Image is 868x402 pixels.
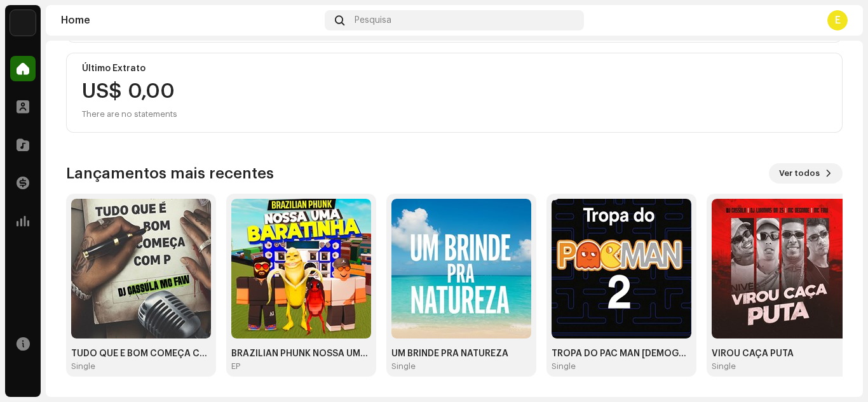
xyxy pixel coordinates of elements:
div: Home [61,15,320,25]
h3: Lançamentos mais recentes [66,163,274,184]
div: TROPA DO PAC MAN [DEMOGRAPHIC_DATA] [552,349,691,359]
div: E [827,10,848,30]
img: dd349ac1-3cab-4444-b3de-61b5cb05d5d1 [712,199,851,338]
div: Single [391,361,416,372]
div: VIROU CAÇA PUTA [712,349,851,359]
re-o-card-value: Último Extrato [66,53,843,133]
div: EP [231,361,240,372]
div: There are no statements [82,107,177,122]
div: Último Extrato [82,64,827,74]
button: Ver todos [769,163,843,184]
img: 90ed4380-6c04-4b54-85d8-19053b812f60 [231,199,371,338]
div: Single [71,361,95,372]
img: 730b9dfe-18b5-4111-b483-f30b0c182d82 [10,10,36,36]
div: Single [712,361,736,372]
div: UM BRINDE PRA NATUREZA [391,349,531,359]
span: Pesquisa [355,15,391,25]
div: BRAZILIAN PHUNK NOSSA UMA BARATINHA [231,349,371,359]
img: 1ca625f1-caec-4759-99f6-a2c638e7c871 [71,199,211,338]
div: Single [552,361,576,372]
img: 34fd4e9d-7ab8-401a-adea-846e93eaefed [552,199,691,338]
span: Ver todos [779,161,820,186]
div: TUDO QUE É BOM COMEÇA COM P [71,349,211,359]
img: 7d224f80-fe38-4fdf-a24e-ad4d06bc52b2 [391,199,531,338]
